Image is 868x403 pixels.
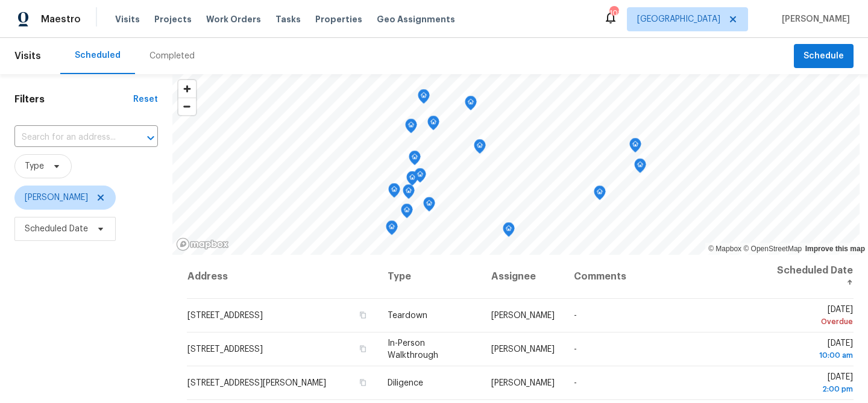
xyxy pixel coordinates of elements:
[774,373,853,395] span: [DATE]
[634,158,646,177] div: Map marker
[142,130,159,146] button: Open
[187,379,326,387] span: [STREET_ADDRESS][PERSON_NAME]
[465,96,477,114] div: Map marker
[491,311,555,320] span: [PERSON_NAME]
[401,204,413,222] div: Map marker
[275,15,301,23] span: Tasks
[206,13,261,25] span: Work Orders
[388,183,400,202] div: Map marker
[574,379,577,387] span: -
[774,316,853,328] div: Overdue
[774,339,853,361] span: [DATE]
[406,171,418,190] div: Map marker
[564,255,764,299] th: Comments
[491,379,555,387] span: [PERSON_NAME]
[75,49,121,61] div: Scheduled
[172,74,860,255] canvas: Map
[414,168,426,187] div: Map marker
[187,255,378,299] th: Address
[637,13,720,25] span: [GEOGRAPHIC_DATA]
[774,349,853,361] div: 10:00 am
[574,311,577,320] span: -
[743,245,802,253] a: OpenStreetMap
[574,345,577,354] span: -
[357,343,368,354] button: Copy Address
[409,151,421,169] div: Map marker
[804,49,844,64] span: Schedule
[41,13,81,25] span: Maestro
[794,44,854,69] button: Schedule
[133,93,158,105] div: Reset
[388,339,438,360] span: In-Person Walkthrough
[805,245,865,253] a: Improve this map
[178,80,196,98] button: Zoom in
[315,13,362,25] span: Properties
[774,305,853,328] span: [DATE]
[187,345,263,354] span: [STREET_ADDRESS]
[609,7,618,19] div: 101
[708,245,741,253] a: Mapbox
[14,128,124,147] input: Search for an address...
[629,138,641,157] div: Map marker
[14,93,133,105] h1: Filters
[388,311,427,320] span: Teardown
[388,379,423,387] span: Diligence
[594,186,606,204] div: Map marker
[482,255,564,299] th: Assignee
[378,255,482,299] th: Type
[405,119,417,137] div: Map marker
[403,184,415,203] div: Map marker
[764,255,854,299] th: Scheduled Date ↑
[474,139,486,158] div: Map marker
[774,383,853,395] div: 2:00 pm
[25,160,44,172] span: Type
[115,13,140,25] span: Visits
[377,13,455,25] span: Geo Assignments
[777,13,850,25] span: [PERSON_NAME]
[427,116,439,134] div: Map marker
[154,13,192,25] span: Projects
[491,345,555,354] span: [PERSON_NAME]
[418,89,430,108] div: Map marker
[176,237,229,251] a: Mapbox homepage
[25,223,88,235] span: Scheduled Date
[178,98,196,115] button: Zoom out
[187,311,263,320] span: [STREET_ADDRESS]
[149,50,195,62] div: Completed
[357,310,368,320] button: Copy Address
[14,43,41,69] span: Visits
[25,192,88,204] span: [PERSON_NAME]
[503,222,515,241] div: Map marker
[357,377,368,388] button: Copy Address
[386,220,398,239] div: Map marker
[423,197,435,216] div: Map marker
[178,98,196,115] span: Zoom out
